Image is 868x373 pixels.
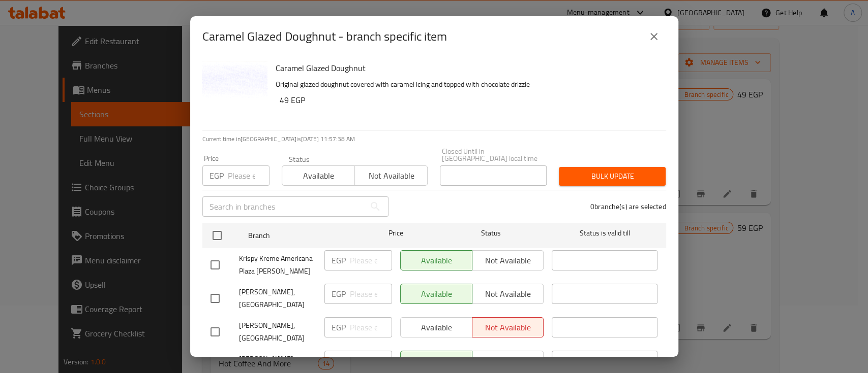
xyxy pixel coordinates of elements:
[438,227,544,240] span: Status
[332,321,346,333] p: EGP
[202,28,447,45] h2: Caramel Glazed Doughnut - branch specific item
[282,165,355,186] button: Available
[332,355,346,367] p: EGP
[354,165,428,186] button: Not available
[332,254,346,266] p: EGP
[590,201,666,212] p: 0 branche(s) are selected
[350,351,392,371] input: Please enter price
[559,167,666,186] button: Bulk update
[248,229,354,242] span: Branch
[280,93,658,107] h6: 49 EGP
[239,319,316,345] span: [PERSON_NAME], [GEOGRAPHIC_DATA]
[202,196,365,217] input: Search in branches
[350,317,392,337] input: Please enter price
[362,227,430,240] span: Price
[202,134,666,144] p: Current time in [GEOGRAPHIC_DATA] is [DATE] 11:57:38 AM
[359,168,424,183] span: Not available
[350,284,392,304] input: Please enter price
[228,165,270,186] input: Please enter price
[350,250,392,270] input: Please enter price
[332,288,346,300] p: EGP
[642,24,666,49] button: close
[276,78,658,91] p: Original glazed doughnut covered with caramel icing and topped with chocolate drizzle
[286,168,351,183] span: Available
[239,286,316,311] span: [PERSON_NAME], [GEOGRAPHIC_DATA]
[209,169,224,182] p: EGP
[552,227,657,240] span: Status is valid till
[239,252,316,278] span: Krispy Kreme Americana Plaza [PERSON_NAME]
[202,61,267,126] img: Caramel Glazed Doughnut
[567,170,657,183] span: Bulk update
[276,61,658,75] h6: Caramel Glazed Doughnut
